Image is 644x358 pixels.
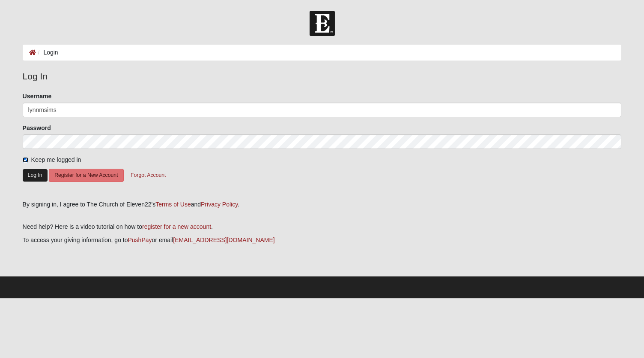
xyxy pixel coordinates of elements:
input: Keep me logged in [23,157,28,163]
label: Username [23,92,52,100]
button: Register for a New Account [49,169,123,182]
button: Forgot Account [125,169,171,182]
img: Church of Eleven22 Logo [310,11,335,36]
label: Password [23,124,51,132]
p: To access your giving information, go to or email [23,236,622,245]
button: Log In [23,169,48,182]
p: Need help? Here is a video tutorial on how to . [23,222,622,231]
li: Login [36,48,58,57]
a: [EMAIL_ADDRESS][DOMAIN_NAME] [173,237,274,243]
span: Keep me logged in [31,156,81,163]
legend: Log In [23,70,622,83]
a: register for a new account [142,223,211,230]
a: Privacy Policy [201,201,238,208]
a: Terms of Use [155,201,191,208]
div: By signing in, I agree to The Church of Eleven22's and . [23,200,622,209]
a: PushPay [128,237,152,243]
